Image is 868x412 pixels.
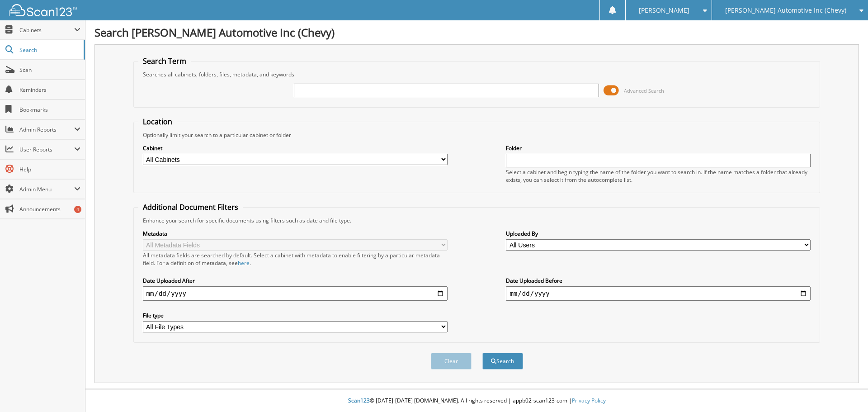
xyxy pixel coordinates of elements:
[85,390,868,412] div: © [DATE]-[DATE] [DOMAIN_NAME]. All rights reserved | appb02-scan123-com |
[143,277,448,284] label: Date Uploaded After
[19,46,79,54] span: Search
[238,259,250,267] a: here
[506,230,811,237] label: Uploaded By
[143,230,448,237] label: Metadata
[19,205,80,213] span: Announcements
[143,312,448,319] label: File type
[506,144,811,152] label: Folder
[19,126,74,133] span: Admin Reports
[639,8,689,13] span: [PERSON_NAME]
[19,146,74,153] span: User Reports
[572,397,606,404] a: Privacy Policy
[19,106,80,114] span: Bookmarks
[725,8,846,13] span: [PERSON_NAME] Automotive Inc (Chevy)
[138,202,243,212] legend: Additional Document Filters
[143,286,448,301] input: start
[19,185,74,193] span: Admin Menu
[506,286,811,301] input: end
[94,25,859,40] h1: Search [PERSON_NAME] Automotive Inc (Chevy)
[506,168,811,184] div: Select a cabinet and begin typing the name of the folder you want to search in. If the name match...
[138,56,191,66] legend: Search Term
[19,26,74,34] span: Cabinets
[506,277,811,284] label: Date Uploaded Before
[138,117,177,127] legend: Location
[138,217,816,224] div: Enhance your search for specific documents using filters such as date and file type.
[143,251,448,267] div: All metadata fields are searched by default. Select a cabinet with metadata to enable filtering b...
[624,87,664,94] span: Advanced Search
[9,4,77,16] img: scan123-logo-white.svg
[143,144,448,152] label: Cabinet
[19,166,80,173] span: Help
[482,353,523,369] button: Search
[19,86,80,94] span: Reminders
[138,71,816,78] div: Searches all cabinets, folders, files, metadata, and keywords
[19,66,80,74] span: Scan
[74,206,81,213] div: 4
[138,131,816,139] div: Optionally limit your search to a particular cabinet or folder
[348,397,370,404] span: Scan123
[431,353,472,369] button: Clear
